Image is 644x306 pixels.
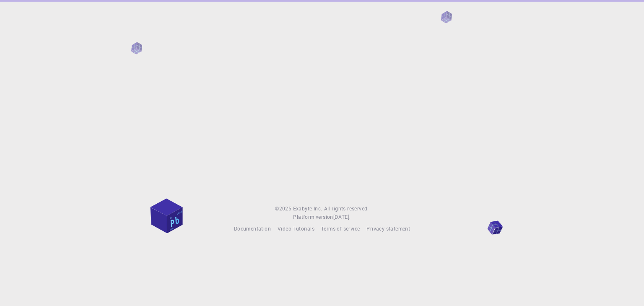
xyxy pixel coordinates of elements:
[293,213,333,221] span: Platform version
[293,205,322,212] span: Exabyte Inc.
[324,205,369,213] span: All rights reserved.
[366,225,410,233] a: Privacy statement
[293,205,322,213] a: Exabyte Inc.
[234,225,271,232] span: Documentation
[366,225,410,232] span: Privacy statement
[278,225,314,232] span: Video Tutorials
[275,205,293,213] span: © 2025
[321,225,360,233] a: Terms of service
[234,225,271,233] a: Documentation
[333,213,351,221] a: [DATE].
[333,213,351,220] span: [DATE] .
[321,225,360,232] span: Terms of service
[278,225,314,233] a: Video Tutorials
